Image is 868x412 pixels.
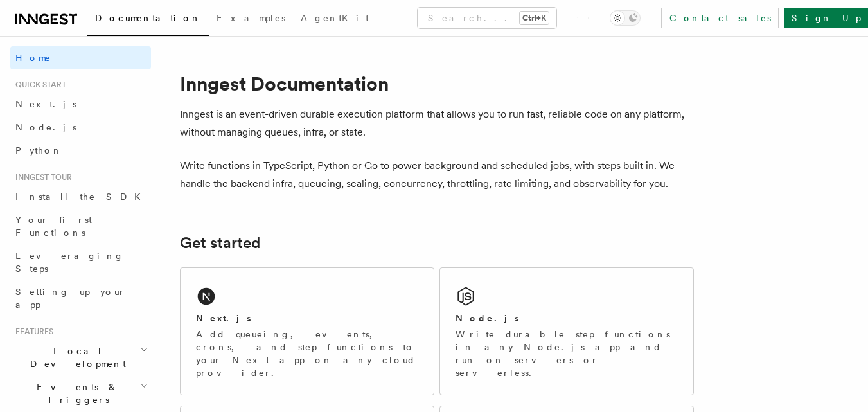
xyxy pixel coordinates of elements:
[87,4,209,36] a: Documentation
[15,122,76,132] span: Node.js
[10,172,72,183] span: Inngest tour
[10,244,151,280] a: Leveraging Steps
[10,280,151,316] a: Setting up your app
[15,51,51,64] span: Home
[196,312,251,325] h2: Next.js
[10,185,151,208] a: Install the SDK
[456,312,519,325] h2: Node.js
[180,234,260,252] a: Get started
[610,10,641,26] button: Toggle dark mode
[520,12,549,24] kbd: Ctrl+K
[196,328,418,379] p: Add queueing, events, crons, and step functions to your Next app on any cloud provider.
[217,13,285,23] span: Examples
[180,72,694,95] h1: Inngest Documentation
[10,327,53,337] span: Features
[15,215,92,238] span: Your first Functions
[301,13,369,23] span: AgentKit
[15,145,62,156] span: Python
[10,139,151,162] a: Python
[10,345,140,370] span: Local Development
[15,192,148,202] span: Install the SDK
[10,116,151,139] a: Node.js
[661,8,779,28] a: Contact sales
[10,375,151,411] button: Events & Triggers
[418,8,556,28] button: Search...Ctrl+K
[180,105,694,141] p: Inngest is an event-driven durable execution platform that allows you to run fast, reliable code ...
[10,339,151,375] button: Local Development
[10,208,151,244] a: Your first Functions
[293,4,376,35] a: AgentKit
[10,381,140,406] span: Events & Triggers
[180,157,694,193] p: Write functions in TypeScript, Python or Go to power background and scheduled jobs, with steps bu...
[10,80,66,90] span: Quick start
[15,99,76,109] span: Next.js
[456,328,678,379] p: Write durable step functions in any Node.js app and run on servers or serverless.
[209,4,293,35] a: Examples
[15,251,124,274] span: Leveraging Steps
[439,267,694,395] a: Node.jsWrite durable step functions in any Node.js app and run on servers or serverless.
[95,13,201,23] span: Documentation
[180,267,434,395] a: Next.jsAdd queueing, events, crons, and step functions to your Next app on any cloud provider.
[10,46,151,69] a: Home
[15,287,126,310] span: Setting up your app
[10,93,151,116] a: Next.js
